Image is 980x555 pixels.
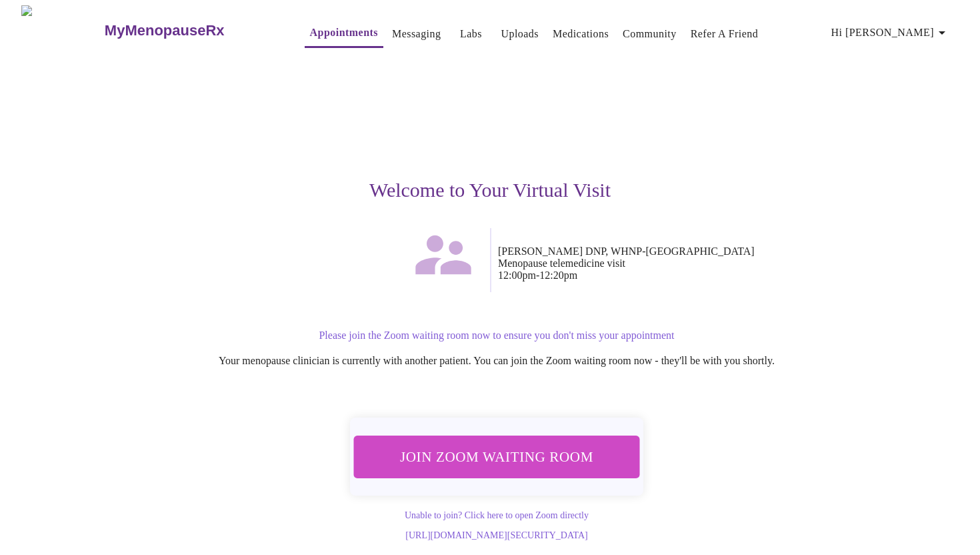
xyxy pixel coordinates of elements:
[392,25,441,43] a: Messaging
[354,436,640,478] button: Join Zoom Waiting Room
[103,7,277,54] a: MyMenopauseRx
[685,21,764,47] button: Refer a Friend
[305,19,383,48] button: Appointments
[460,25,482,43] a: Labs
[691,25,759,43] a: Refer a Friend
[93,330,901,342] p: Please join the Zoom waiting room now to ensure you don't miss your appointment
[547,21,614,47] button: Medications
[405,530,587,540] a: [URL][DOMAIN_NAME][SECURITY_DATA]
[405,510,589,520] a: Unable to join? Click here to open Zoom directly
[623,25,677,43] a: Community
[617,21,682,47] button: Community
[79,179,901,201] h3: Welcome to Your Virtual Visit
[826,19,955,46] button: Hi [PERSON_NAME]
[310,23,378,42] a: Appointments
[93,355,901,367] p: Your menopause clinician is currently with another patient. You can join the Zoom waiting room no...
[498,245,901,282] p: [PERSON_NAME] DNP, WHNP-[GEOGRAPHIC_DATA] Menopause telemedicine visit 12:00pm - 12:20pm
[371,444,622,469] span: Join Zoom Waiting Room
[501,25,539,43] a: Uploads
[387,21,446,47] button: Messaging
[553,25,609,43] a: Medications
[495,21,544,47] button: Uploads
[449,21,492,47] button: Labs
[831,23,950,42] span: Hi [PERSON_NAME]
[21,5,103,55] img: MyMenopauseRx Logo
[105,22,225,39] h3: MyMenopauseRx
